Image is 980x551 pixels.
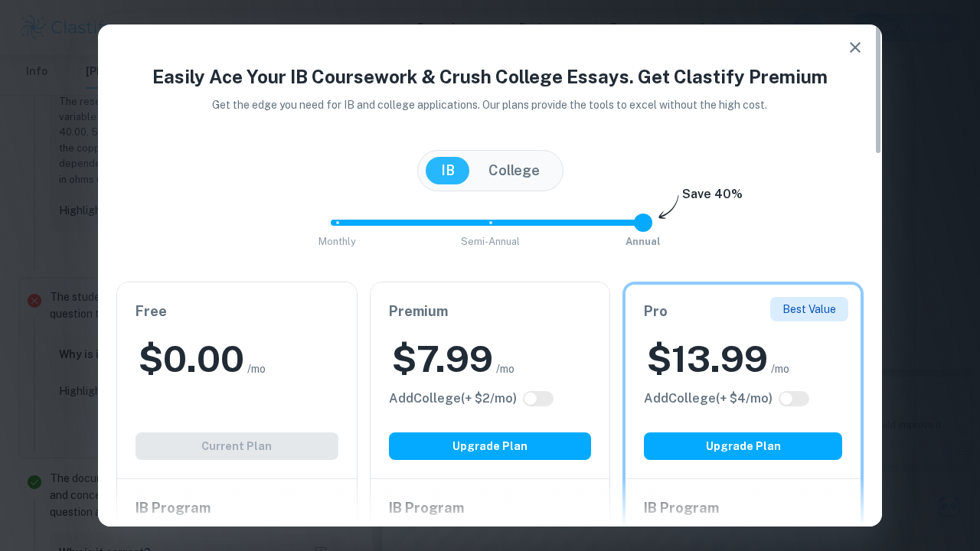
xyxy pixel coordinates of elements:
button: Upgrade Plan [644,432,842,460]
h2: $ 13.99 [647,334,768,383]
p: Get the edge you need for IB and college applications. Our plans provide the tools to excel witho... [191,96,789,113]
span: /mo [771,360,789,377]
button: College [473,157,555,184]
span: Semi-Annual [461,236,520,247]
h6: Click to see all the additional College features. [389,390,517,408]
h6: Free [136,301,338,322]
h6: Save 40% [682,185,743,211]
button: Upgrade Plan [389,432,592,460]
h6: Click to see all the additional College features. [644,390,773,408]
h2: $ 0.00 [139,334,244,383]
span: Monthly [318,236,356,247]
h6: Premium [389,301,592,322]
img: subscription-arrow.svg [658,194,679,220]
button: IB [426,157,470,184]
p: Best Value [782,301,836,318]
span: Annual [626,236,661,247]
h6: Pro [644,301,842,322]
span: /mo [496,360,514,377]
h4: Easily Ace Your IB Coursework & Crush College Essays. Get Clastify Premium [116,63,864,90]
h2: $ 7.99 [392,334,493,383]
span: /mo [247,360,266,377]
